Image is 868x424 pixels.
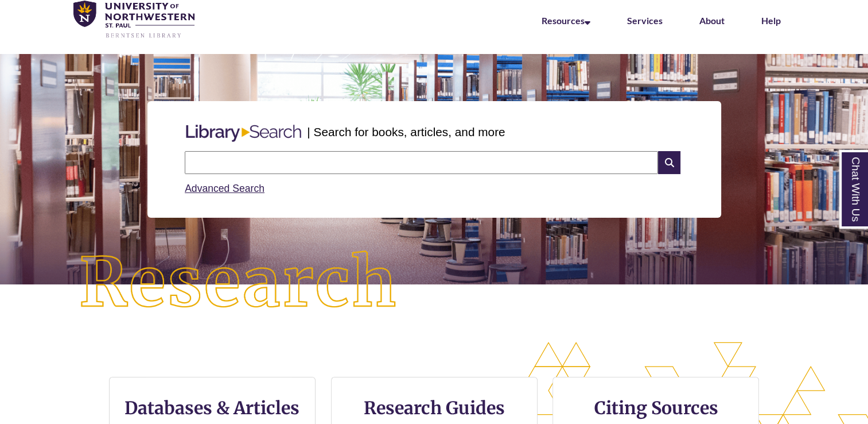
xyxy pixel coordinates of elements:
a: Resources [542,15,590,26]
p: | Search for books, articles, and more [307,123,505,141]
a: About [699,15,725,26]
a: Advanced Search [185,183,264,194]
a: Help [761,15,781,26]
i: Search [658,151,680,174]
a: Services [627,15,663,26]
h3: Research Guides [341,397,528,419]
img: UNWSP Library Logo [73,1,194,39]
h3: Databases & Articles [119,397,306,419]
img: Libary Search [180,120,307,147]
h3: Citing Sources [586,397,726,419]
img: Research [44,215,434,352]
